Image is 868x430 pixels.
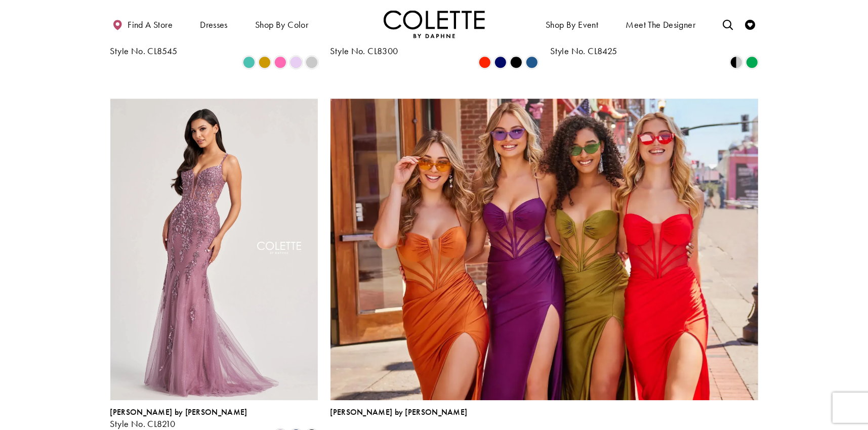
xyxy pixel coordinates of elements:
[730,56,742,68] i: Black/Silver
[626,20,696,30] span: Meet the designer
[290,56,302,68] i: Lilac
[255,20,308,30] span: Shop by color
[110,408,247,429] div: Colette by Daphne Style No. CL8210
[494,56,507,68] i: Sapphire
[720,10,735,38] a: Toggle search
[110,10,175,38] a: Find a store
[128,20,173,30] span: Find a store
[197,10,230,38] span: Dresses
[274,56,286,68] i: Pink
[330,407,468,417] span: [PERSON_NAME] by [PERSON_NAME]
[479,56,491,68] i: Scarlet
[384,10,485,38] a: Visit Home Page
[200,20,228,30] span: Dresses
[259,56,271,68] i: Gold
[384,10,485,38] img: Colette by Daphne
[543,10,601,38] span: Shop By Event
[742,10,758,38] a: Check Wishlist
[526,56,538,68] i: Ocean Blue
[110,418,176,429] span: Style No. CL8210
[243,56,255,68] i: Aqua
[624,10,698,38] a: Meet the designer
[546,20,598,30] span: Shop By Event
[330,45,398,57] span: Style No. CL8300
[110,99,318,400] a: Visit Colette by Daphne Style No. CL8210 Page
[110,407,247,417] span: [PERSON_NAME] by [PERSON_NAME]
[306,56,318,68] i: Silver
[110,45,178,57] span: Style No. CL8545
[746,56,758,68] i: Emerald
[253,10,311,38] span: Shop by color
[510,56,522,68] i: Black
[551,45,617,57] span: Style No. CL8425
